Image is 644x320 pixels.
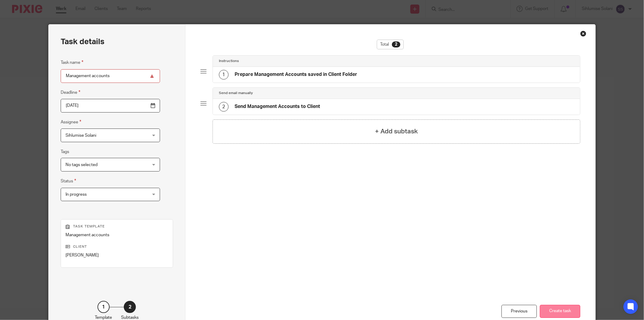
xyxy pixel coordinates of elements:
[61,149,69,155] label: Tags
[235,71,357,78] h4: Prepare Management Accounts saved in Client Folder
[61,178,76,184] label: Status
[124,301,136,313] div: 2
[98,301,110,313] div: 1
[377,40,404,49] div: Total
[580,31,586,37] div: Close this dialog window
[66,252,168,258] p: [PERSON_NAME]
[235,103,320,110] h4: Send Management Accounts to Client
[540,305,580,318] button: Create task
[66,133,96,138] span: Sihlumise Solani
[219,59,239,64] h4: Instructions
[501,305,537,318] div: Previous
[375,127,418,136] h4: + Add subtask
[219,102,229,112] div: 2
[392,41,400,47] div: 2
[61,89,80,96] label: Deadline
[66,192,87,197] span: In progress
[66,244,168,249] p: Client
[61,99,160,113] input: Use the arrow keys to pick a date
[66,232,168,238] p: Management accounts
[219,70,229,80] div: 1
[61,37,104,47] h2: Task details
[61,69,160,83] input: Task name
[61,119,81,126] label: Assignee
[66,163,98,167] span: No tags selected
[219,91,253,96] h4: Send email manually
[61,59,83,66] label: Task name
[66,224,168,229] p: Task template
